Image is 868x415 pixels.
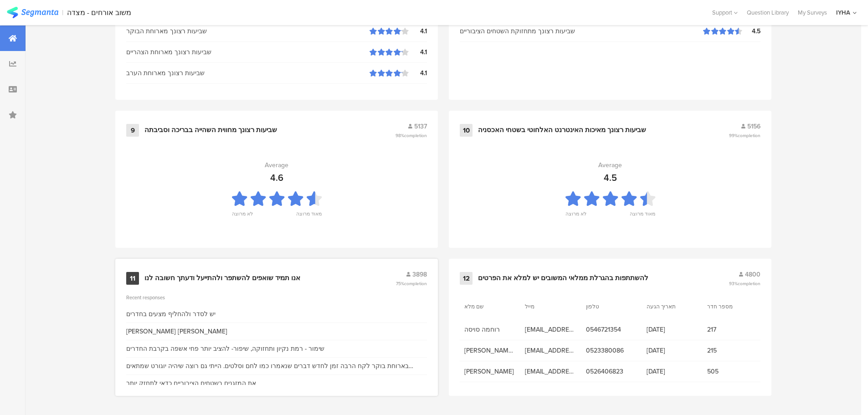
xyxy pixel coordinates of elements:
span: [DATE] [647,367,698,376]
div: 4.1 [409,68,427,78]
span: [PERSON_NAME] [464,367,516,376]
span: 5156 [747,122,760,131]
div: | [62,7,63,18]
span: 98% [395,132,427,139]
span: [DATE] [647,325,698,334]
section: מייל [525,302,566,311]
span: [PERSON_NAME] [PERSON_NAME] [464,346,516,355]
div: שביעות רצונך מתחזוקת השטחים הציבוריים [460,26,703,36]
div: IYHA [836,8,850,17]
span: רוחמה סויסה [464,325,516,334]
section: שם מלא [464,302,505,311]
div: 11 [126,272,139,285]
div: 10 [460,124,473,137]
div: Support [712,5,738,20]
div: [PERSON_NAME] [PERSON_NAME] [126,327,227,336]
span: [EMAIL_ADDRESS][DOMAIN_NAME] [525,367,576,376]
div: בארוחת בוקר לקח הרבה זמן לחדש דברים שנאמרו כמו לחם וסלטים. הייתי גם רוצה שיהיה יוגורט שמתאים למבו... [126,361,427,371]
div: שימור - רמת נקיון ותחזוקה, שיפור- להציב יותר פחי אשפה בקרבת החדרים [126,344,324,354]
span: 217 [707,325,759,334]
span: completion [404,132,427,139]
div: שביעות רצונך מארוחת הבוקר [126,26,370,36]
section: מספר חדר [707,302,748,311]
span: 99% [729,132,760,139]
div: 9 [126,124,139,137]
span: completion [738,132,760,139]
div: מאוד מרוצה [296,210,322,223]
div: Recent responses [126,294,427,301]
span: 3898 [412,270,427,279]
span: [EMAIL_ADDRESS][DOMAIN_NAME] [525,346,576,355]
a: My Surveys [793,8,832,17]
div: יש לסדר ולהחליף מצעים בחדרים [126,309,216,319]
div: 4.1 [409,47,427,57]
div: שביעות רצונך מארוחת הצהריים [126,47,370,57]
div: משוב אורחים - מצדה [67,8,131,17]
div: 4.5 [604,171,617,184]
div: 4.1 [409,26,427,36]
div: אנו תמיד שואפים להשתפר ולהתייעל ודעתך חשובה לנו [144,274,300,283]
div: 12 [460,272,473,285]
section: תאריך הגעה [647,302,688,311]
div: Average [598,160,622,170]
span: 75% [396,280,427,287]
div: שביעות רצונך מחווית השהייה בבריכה וסביבתה [144,126,277,135]
div: לא מרוצה [232,210,253,223]
span: 93% [729,280,760,287]
div: 4.5 [742,26,760,36]
span: 0523380086 [586,346,637,355]
span: completion [738,280,760,287]
span: completion [404,280,427,287]
div: להשתתפות בהגרלת ממלאי המשובים יש למלא את הפרטים [478,274,648,283]
div: שביעות רצונך מארוחת הערב [126,68,370,78]
div: מאוד מרוצה [630,210,655,223]
div: Average [265,160,288,170]
span: 0546721354 [586,325,637,334]
div: שביעות רצונך מאיכות האינטרנט האלחוטי בשטחי האכסניה [478,126,646,135]
span: [EMAIL_ADDRESS][DOMAIN_NAME] [525,325,576,334]
div: לא מרוצה [565,210,586,223]
span: 5137 [414,122,427,131]
span: 4800 [745,270,760,279]
span: 505 [707,367,759,376]
div: 4.6 [270,171,283,184]
span: [DATE] [647,346,698,355]
a: Question Library [742,8,793,17]
div: את המזגנים בשטחים הציבוריים כדאי לתחזק יותר [126,379,256,388]
section: טלפון [586,302,627,311]
img: segmanta logo [7,7,58,18]
span: 215 [707,346,759,355]
span: 0526406823 [586,367,637,376]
